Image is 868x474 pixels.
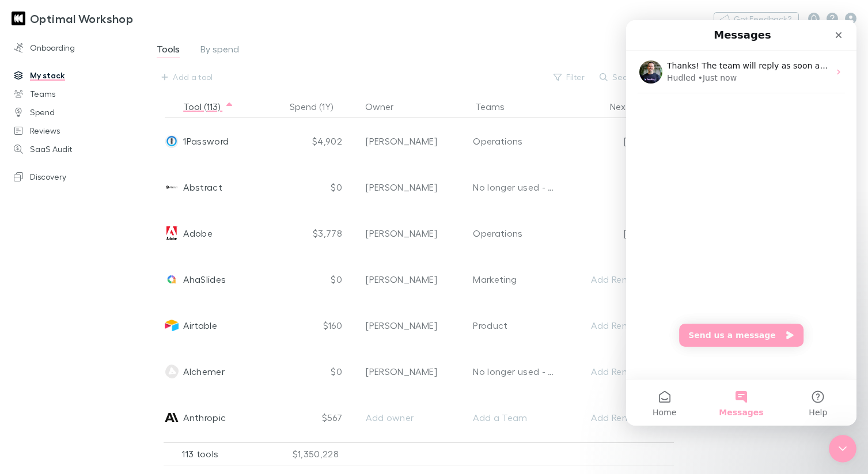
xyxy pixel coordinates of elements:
[286,348,349,395] div: $0
[2,66,150,85] a: My stack
[286,164,349,210] div: $0
[465,408,563,427] button: Add a Team
[165,365,179,378] img: Alchemer's Logo
[594,132,680,150] button: [DATE]Y
[183,118,229,164] span: 1Password
[365,95,407,118] button: Owner
[164,442,279,465] div: 113 tools
[77,359,153,405] button: Messages
[200,43,239,58] span: By spend
[465,362,563,381] button: No longer used - FY25/FY26
[594,224,680,242] button: [DATE]Y
[475,95,518,118] button: Teams
[465,224,563,242] button: Operations
[2,122,150,140] a: Reviews
[473,180,555,194] div: No longer used - FY25/FY26
[366,272,437,286] div: [PERSON_NAME]
[165,318,179,332] img: Airtable's Logo
[473,272,517,286] div: Marketing
[465,316,563,335] button: Product
[183,388,201,396] span: Help
[157,43,180,58] span: Tools
[286,256,349,302] div: $0
[714,12,799,26] button: Got Feedback?
[465,132,563,150] button: Operations
[165,134,179,148] img: 1Password's Logo
[358,316,456,335] button: [PERSON_NAME]
[279,442,359,465] div: $1,350,228
[286,118,349,164] div: $4,902
[622,178,680,196] button: Canceled
[290,95,347,118] button: Spend (1Y)
[366,226,437,240] div: [PERSON_NAME]
[26,388,50,396] span: Home
[358,362,456,381] button: [PERSON_NAME]
[93,388,137,396] span: Messages
[366,365,437,378] div: [PERSON_NAME]
[183,302,217,348] span: Airtable
[165,411,179,424] img: Anthropic's Logo
[358,270,456,289] button: [PERSON_NAME]
[2,85,150,103] a: Teams
[2,168,150,186] a: Discovery
[583,316,680,335] button: Add Renewal Date
[2,39,150,57] a: Onboarding
[2,103,150,122] a: Spend
[183,95,234,118] button: Tool (113)
[473,411,528,424] div: Add a Team
[72,52,111,64] div: • Just now
[41,52,70,64] div: Hudled
[473,318,508,332] div: Product
[165,180,179,194] img: Abstract's Logo
[358,408,456,427] button: Add owner
[2,140,150,158] a: SaaS Audit
[583,362,680,381] button: Add Renewal Date
[286,210,349,256] div: $3,778
[366,134,437,148] div: [PERSON_NAME]
[358,178,456,196] button: [PERSON_NAME]
[583,408,680,427] button: Add Renewal Date
[583,270,680,289] button: Add Renewal Date
[465,270,563,289] button: Marketing
[473,134,523,148] div: Operations
[165,272,179,286] img: AhaSlides's Logo
[358,132,456,150] button: [PERSON_NAME]
[165,226,179,240] img: Adobe Acrobat DC's Logo
[183,348,225,395] span: Alchemer
[156,68,219,86] button: Add a tool
[473,226,523,240] div: Operations
[358,224,456,242] button: [PERSON_NAME]
[53,304,177,327] button: Send us a message
[366,180,437,194] div: [PERSON_NAME]
[183,395,226,441] span: Anthropic
[154,359,230,405] button: Help
[173,70,213,84] div: Add a tool
[183,164,222,210] span: Abstract
[12,12,25,25] img: Optimal Workshop's Logo
[626,20,856,426] iframe: Intercom live chat
[286,395,349,441] div: $567
[366,318,437,332] div: [PERSON_NAME]
[183,256,226,302] span: AhaSlides
[5,5,140,32] a: Optimal Workshop
[286,302,349,348] div: $160
[594,70,646,84] button: Search
[366,411,448,424] div: Add owner
[624,226,653,240] p: [DATE]
[465,178,563,196] button: No longer used - FY25/FY26
[473,365,555,378] div: No longer used - FY25/FY26
[610,95,681,118] button: Next Renewal
[829,435,856,462] iframe: Intercom live chat
[624,134,653,148] p: [DATE]
[41,41,238,50] span: Thanks! The team will reply as soon as they can.
[30,12,133,25] h3: Optimal Workshop
[548,70,592,84] button: Filter
[183,210,213,256] span: Adobe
